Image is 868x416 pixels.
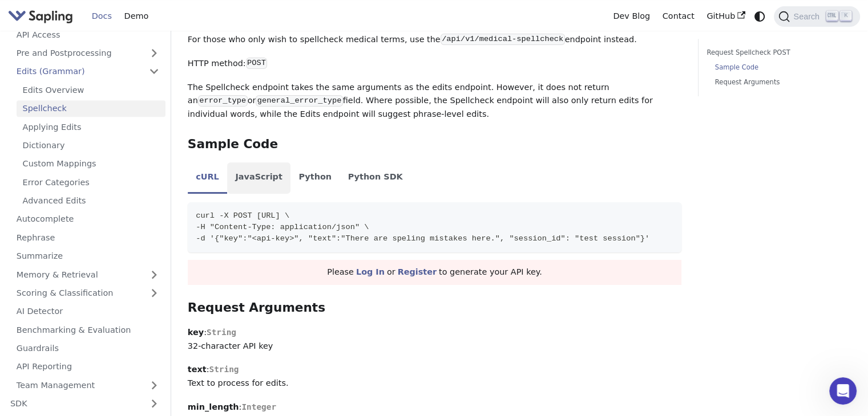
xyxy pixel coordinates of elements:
[398,267,437,276] a: Register
[188,363,681,390] p: : Text to process for edits.
[10,248,165,264] a: Summarize
[227,162,290,194] li: JavaScript
[143,395,165,412] button: Expand sidebar category 'SDK'
[188,365,207,374] strong: text
[246,58,268,69] code: POST
[700,7,751,25] a: GitHub
[188,33,681,47] p: For those who only wish to spellcheck medical terms, use the endpoint instead.
[10,229,165,246] a: Rephrase
[188,260,681,285] div: Please or to generate your API key.
[10,26,165,43] a: API Access
[17,81,165,98] a: Edits Overview
[4,395,143,412] a: SDK
[656,7,701,25] a: Contact
[196,223,369,231] span: -H "Content-Type: application/json" \
[188,162,227,194] li: cURL
[207,328,236,337] span: String
[188,402,239,411] strong: min_length
[752,8,768,25] button: Switch between dark and light mode (currently system mode)
[86,7,118,25] a: Docs
[840,11,851,21] kbd: K
[17,156,165,172] a: Custom Mappings
[256,95,342,107] code: general_error_type
[8,8,73,25] img: Sapling.ai
[196,234,649,243] span: -d '{"key":"<api-key>", "text":"There are speling mistakes here.", "session_id": "test session"}'
[715,62,843,73] a: Sample Code
[196,211,289,220] span: curl -X POST [URL] \
[10,211,165,227] a: Autocomplete
[441,34,565,45] code: /api/v1/medical-spellcheck
[10,285,165,301] a: Scoring & Classification
[188,328,204,337] strong: key
[17,193,165,209] a: Advanced Edits
[356,267,385,276] a: Log In
[829,377,857,405] iframe: Intercom live chat
[774,6,859,27] button: Search (Ctrl+K)
[290,162,340,194] li: Python
[17,174,165,190] a: Error Categories
[241,402,276,411] span: Integer
[17,100,165,117] a: Spellcheck
[188,137,681,152] h3: Sample Code
[10,45,165,62] a: Pre and Postprocessing
[10,266,165,283] a: Memory & Retrieval
[198,95,248,107] code: error_type
[607,7,656,25] a: Dev Blog
[706,47,847,58] a: Request Spellcheck POST
[10,377,165,393] a: Team Management
[340,162,411,194] li: Python SDK
[188,57,681,71] p: HTTP method:
[790,12,826,21] span: Search
[10,340,165,357] a: Guardrails
[10,63,165,80] a: Edits (Grammar)
[209,365,239,374] span: String
[188,326,681,353] p: : 32-character API key
[188,81,681,121] p: The Spellcheck endpoint takes the same arguments as the edits endpoint. However, it does not retu...
[10,358,165,375] a: API Reporting
[715,77,843,88] a: Request Arguments
[17,119,165,135] a: Applying Edits
[10,321,165,338] a: Benchmarking & Evaluation
[188,300,681,316] h3: Request Arguments
[17,137,165,154] a: Dictionary
[118,7,155,25] a: Demo
[8,8,77,25] a: Sapling.ai
[10,303,165,320] a: AI Detector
